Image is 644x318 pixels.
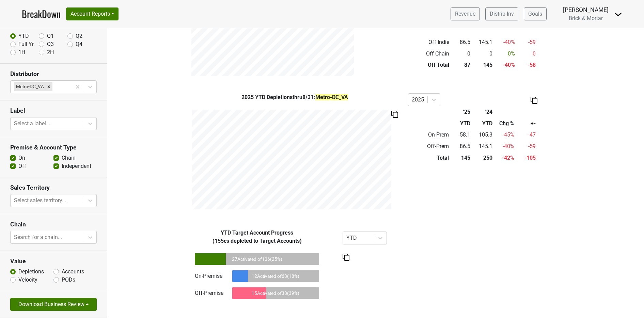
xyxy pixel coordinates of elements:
td: On-Prem [408,129,451,141]
div: Remove Metro-DC_VA [45,82,52,91]
label: 2H [47,48,54,57]
td: 58.1 [451,129,472,141]
label: 1H [18,48,25,57]
button: Account Reports [66,7,119,20]
h3: Distributor [10,70,97,78]
h3: Premise & Account Type [10,144,97,151]
td: 250 [472,152,494,164]
label: Q1 [47,32,54,40]
span: YTD [221,229,231,236]
h3: Chain [10,221,97,228]
span: Brick & Mortar [569,15,603,21]
label: Q4 [76,40,82,48]
div: [PERSON_NAME] [563,5,609,14]
td: -40 % [494,36,517,48]
td: 145 [472,60,494,71]
label: Q3 [47,40,54,48]
div: YTD Depletions thru 8/31 : [187,93,403,101]
label: On [18,154,25,162]
th: Chg % [494,118,516,129]
div: 27 Activated of 106 ( 25 %) [195,253,319,265]
td: Off-Prem [408,141,451,152]
label: Accounts [62,268,84,276]
th: '25 [451,106,472,118]
td: 86.5 [451,36,472,48]
td: -59 [516,141,537,152]
img: Copy to clipboard [343,254,349,261]
td: 87 [451,60,472,71]
td: 145.1 [472,36,494,48]
td: Off Chain [408,48,451,60]
img: Copy to clipboard [391,111,398,118]
div: ( 155 cs depleted to Target Accounts) [187,237,327,245]
div: On-Premise [195,272,222,280]
h3: Label [10,107,97,114]
th: '24 [472,106,494,118]
td: -40 % [494,60,517,71]
label: Chain [62,154,76,162]
span: Metro-DC_VA [315,94,348,100]
td: -40 % [494,141,516,152]
td: -58 [517,60,537,71]
td: Off Indie [408,36,451,48]
img: Dropdown Menu [614,10,622,18]
span: 2025 [241,94,255,100]
label: Independent [62,162,91,170]
a: Distrib Inv [485,7,518,20]
td: -59 [517,36,537,48]
label: YTD [18,32,29,40]
div: 12 Activated of 68 ( 18 %) [232,270,319,282]
td: 145 [451,152,472,164]
a: Goals [524,7,547,20]
div: Metro-DC_VA [14,82,45,91]
div: Off-Premise [195,289,223,297]
td: 86.5 [451,141,472,152]
label: Off [18,162,26,170]
td: Off Total [408,60,451,71]
td: -45 % [494,129,516,141]
td: Total [408,152,451,164]
td: 105.3 [472,129,494,141]
th: YTD [451,118,472,129]
td: 0 [451,48,472,60]
td: -47 [516,129,537,141]
a: Revenue [451,7,480,20]
td: -105 [516,152,537,164]
div: 15 Activated of 38 ( 39 %) [232,287,319,299]
td: 145.1 [472,141,494,152]
th: +- [516,118,537,129]
h3: Sales Territory [10,184,97,191]
label: Full Yr [18,40,34,48]
div: Target Account Progress [187,229,327,245]
th: YTD [472,118,494,129]
label: Velocity [18,276,37,284]
label: PODs [62,276,75,284]
td: 0 [517,48,537,60]
h3: Value [10,258,97,265]
td: 0 [472,48,494,60]
label: Q2 [76,32,82,40]
label: Depletions [18,268,44,276]
a: BreakDown [22,7,61,21]
td: -42 % [494,152,516,164]
img: Copy to clipboard [531,97,537,104]
td: 0 % [494,48,517,60]
button: Download Business Review [10,298,97,311]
